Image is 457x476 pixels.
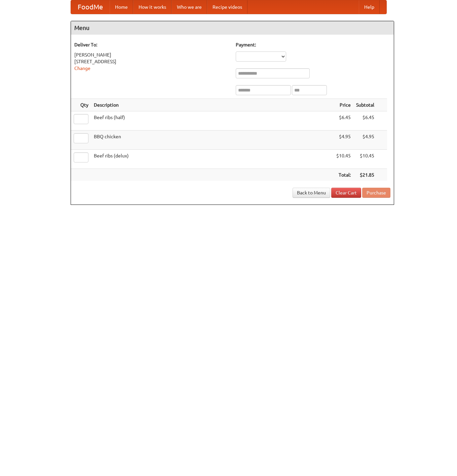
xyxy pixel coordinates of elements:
[293,188,330,198] a: Back to Menu
[74,51,229,58] div: [PERSON_NAME]
[133,0,172,14] a: How it works
[207,0,247,14] a: Recipe videos
[74,66,90,71] a: Change
[74,41,229,48] h5: Deliver To:
[353,99,377,111] th: Subtotal
[110,0,133,14] a: Home
[334,99,353,111] th: Price
[71,0,110,14] a: FoodMe
[91,131,334,150] td: BBQ chicken
[334,111,353,131] td: $6.45
[353,150,377,169] td: $10.45
[362,188,390,198] button: Purchase
[236,41,390,48] h5: Payment:
[334,131,353,150] td: $4.95
[334,169,353,181] th: Total:
[331,188,361,198] a: Clear Cart
[353,111,377,131] td: $6.45
[74,58,229,65] div: [STREET_ADDRESS]
[91,99,334,111] th: Description
[172,0,207,14] a: Who we are
[353,169,377,181] th: $21.85
[359,0,380,14] a: Help
[91,150,334,169] td: Beef ribs (delux)
[71,21,394,35] h4: Menu
[353,131,377,150] td: $4.95
[334,150,353,169] td: $10.45
[91,111,334,131] td: Beef ribs (half)
[71,99,91,111] th: Qty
